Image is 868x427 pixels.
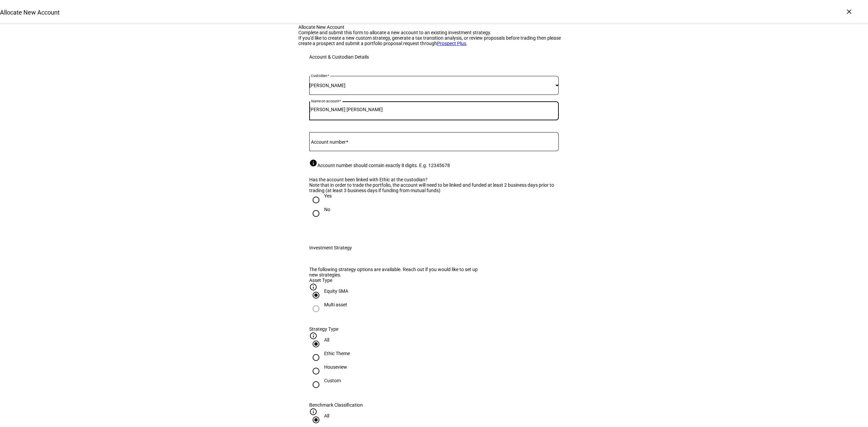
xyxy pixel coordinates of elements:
[309,408,317,416] mat-icon: info_outline
[309,177,559,182] div: Has the account been linked with Ethic at the custodian?
[324,288,348,294] div: Equity SMA
[309,83,346,88] span: [PERSON_NAME]
[309,159,317,167] mat-icon: info
[309,326,559,332] div: Strategy Type
[309,182,559,193] div: Note that in order to trade the portfolio, the account will need to be linked and funded at least...
[298,30,570,35] div: Complete and submit this form to allocate a new account to an existing investment strategy.
[309,402,559,408] div: Benchmark Classification
[324,413,329,419] div: All
[324,378,341,383] div: Custom
[309,278,559,288] plt-strategy-filter-column-header: Asset Type
[309,278,559,283] div: Asset Type
[437,41,466,46] a: Prospect Plus
[309,159,559,168] div: Account number should contain exactly 8 digits. E.g. 12345678
[309,138,559,143] input: Account number
[844,6,854,17] div: ×
[311,99,339,103] mat-label: Name on account
[324,207,330,212] div: No
[311,74,327,78] mat-label: Custodian
[324,351,350,356] div: Ethic Theme
[309,54,369,60] div: Account & Custodian Details
[309,332,317,340] mat-icon: info_outline
[298,24,570,30] div: Allocate New Account
[324,364,347,370] div: Houseview
[298,35,570,46] div: If you'd like to create a new custom strategy, generate a tax transition analysis, or review prop...
[309,267,484,278] div: The following strategy options are available. Reach out if you would like to set up new strategies.
[309,245,352,250] div: Investment Strategy
[309,402,559,413] plt-strategy-filter-column-header: Benchmark Classification
[309,326,559,337] plt-strategy-filter-column-header: Strategy Type
[324,193,332,199] div: Yes
[309,283,317,291] mat-icon: info_outline
[311,139,346,145] mat-label: Account number
[324,337,329,343] div: All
